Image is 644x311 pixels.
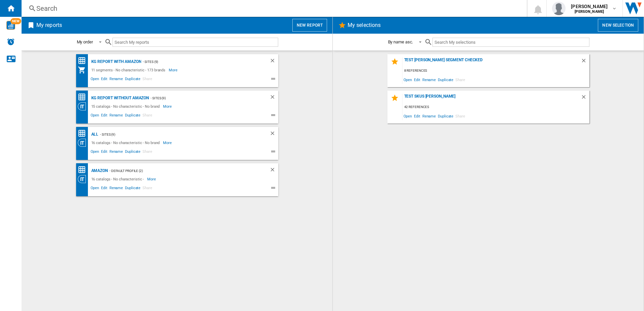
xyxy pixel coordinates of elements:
[141,148,153,157] span: Share
[421,75,437,84] span: Rename
[100,185,108,193] span: Edit
[90,58,141,66] div: KG Report with Amazon
[78,102,90,110] div: Category View
[90,148,100,157] span: Open
[108,112,124,120] span: Rename
[269,94,278,102] div: Delete
[552,2,566,15] img: profile.jpg
[108,167,256,175] div: - Default profile (2)
[124,148,141,157] span: Duplicate
[108,185,124,193] span: Rename
[100,112,108,120] span: Edit
[147,175,157,183] span: More
[169,66,179,74] span: More
[78,139,90,147] div: Category View
[581,58,589,67] div: Delete
[432,38,589,47] input: Search My selections
[163,139,173,147] span: More
[402,67,589,75] div: 8 references
[598,19,638,32] button: New selection
[124,112,141,120] span: Duplicate
[269,58,278,66] div: Delete
[90,102,163,110] div: 15 catalogs - No characteristic - No brand
[10,18,21,24] span: NEW
[402,94,581,103] div: test SKUs [PERSON_NAME]
[141,112,153,120] span: Share
[100,76,108,84] span: Edit
[571,3,608,10] span: [PERSON_NAME]
[437,111,454,120] span: Duplicate
[454,111,466,120] span: Share
[78,166,90,174] div: Price Matrix
[292,19,327,32] button: New report
[141,185,153,193] span: Share
[421,111,437,120] span: Rename
[269,167,278,175] div: Delete
[78,57,90,65] div: Price Matrix
[90,130,99,139] div: ALL
[269,130,278,139] div: Delete
[413,111,421,120] span: Edit
[413,75,421,84] span: Edit
[141,58,256,66] div: - sites (9)
[163,102,173,110] span: More
[100,148,108,157] span: Edit
[36,4,509,13] div: Search
[90,139,163,147] div: 16 catalogs - No characteristic - No brand
[90,175,148,183] div: 16 catalogs - No characteristic -
[78,175,90,183] div: Category View
[108,76,124,84] span: Rename
[402,58,581,67] div: test [PERSON_NAME] segment checked
[402,111,413,120] span: Open
[112,38,278,47] input: Search My reports
[108,148,124,157] span: Rename
[6,21,15,30] img: wise-card.svg
[90,94,149,102] div: KG Report without Amazon
[90,185,100,193] span: Open
[90,66,169,74] div: 11 segments - No characteristic - 173 brands
[575,9,604,14] b: [PERSON_NAME]
[78,129,90,138] div: Price Matrix
[141,76,153,84] span: Share
[35,19,63,32] h2: My reports
[388,39,413,44] div: By name asc.
[149,94,256,102] div: - sites (9)
[581,94,589,103] div: Delete
[77,39,93,44] div: My order
[124,76,141,84] span: Duplicate
[7,38,15,46] img: alerts-logo.svg
[402,103,589,111] div: 42 references
[346,19,382,32] h2: My selections
[90,76,100,84] span: Open
[90,112,100,120] span: Open
[454,75,466,84] span: Share
[98,130,256,139] div: - sites (9)
[437,75,454,84] span: Duplicate
[124,185,141,193] span: Duplicate
[78,66,90,74] div: My Assortment
[402,75,413,84] span: Open
[78,93,90,101] div: Price Matrix
[90,167,108,175] div: AMAZON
